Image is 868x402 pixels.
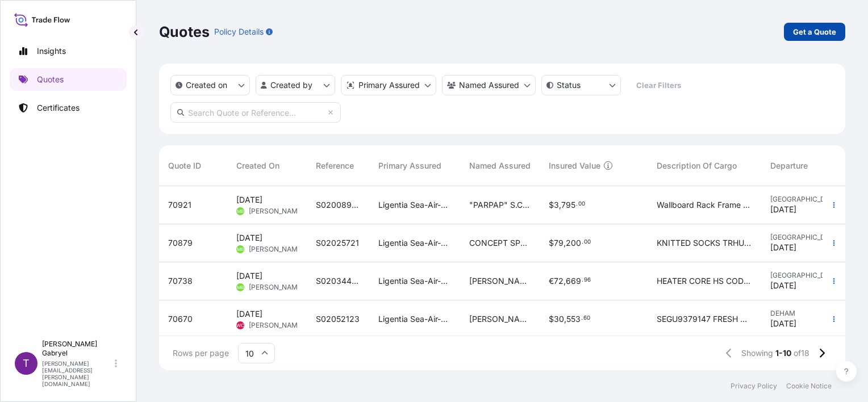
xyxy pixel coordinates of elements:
[459,79,519,91] p: Named Assured
[566,315,581,323] span: 553
[249,245,304,254] span: [PERSON_NAME]
[236,160,279,171] span: Created On
[549,277,554,285] span: €
[770,271,832,280] span: [GEOGRAPHIC_DATA]
[23,358,30,369] span: T
[794,347,809,359] span: of 18
[249,207,304,216] span: [PERSON_NAME]
[784,23,845,41] a: Get a Quote
[256,75,335,95] button: createdBy Filter options
[581,316,583,320] span: .
[554,239,564,247] span: 79
[236,232,262,244] span: [DATE]
[316,160,354,171] span: Reference
[168,313,193,325] span: 70670
[469,160,531,171] span: Named Assured
[442,75,536,95] button: cargoOwner Filter options
[469,237,531,249] span: CONCEPT SPORT SP. Z O.O.
[168,160,201,171] span: Quote ID
[564,239,566,247] span: ,
[657,313,752,325] span: SEGU9379147 FRESH APPLES NET WEIGHT: 20160 KG HS CODE: 080810 GROSS WEIGHT: 22260 KG 1120 CARTONS
[566,277,581,285] span: 669
[770,280,796,291] span: [DATE]
[564,315,566,323] span: ,
[316,237,359,249] span: S02025721
[636,79,681,91] p: Clear Filters
[549,201,554,209] span: $
[316,275,360,287] span: S02034429
[583,316,590,320] span: 60
[237,244,244,255] span: MB
[358,79,420,91] p: Primary Assured
[657,275,752,287] span: HEATER CORE HS CODE:8415909000 CSLU6345390 40hc, 7255,210 kgs , 41,890 m3, 56 plt nr ref. SMP2025...
[10,68,127,91] a: Quotes
[249,321,304,330] span: [PERSON_NAME]
[378,237,451,249] span: Ligentia Sea-Air-Rail Sp. z o.o.
[378,160,441,171] span: Primary Assured
[469,275,531,287] span: [PERSON_NAME] MANUFACTURING POLAND SP.Z O.O.
[236,308,262,320] span: [DATE]
[741,347,773,359] span: Showing
[657,160,737,171] span: Description Of Cargo
[770,242,796,253] span: [DATE]
[770,160,808,171] span: Departure
[770,204,796,215] span: [DATE]
[657,237,752,249] span: KNITTED SOCKS TRHU8335490 40hc, 9100,00kgs, 64,680 m3, 2000ctn TLLU5670779 40hc , 9100,00kgs, 64,...
[770,318,796,329] span: [DATE]
[770,195,832,204] span: [GEOGRAPHIC_DATA]
[237,282,244,293] span: MB
[770,309,832,318] span: DEHAM
[549,239,554,247] span: $
[186,79,227,91] p: Created on
[236,270,262,282] span: [DATE]
[566,239,581,247] span: 200
[170,75,250,95] button: createdOn Filter options
[554,201,559,209] span: 3
[559,201,561,209] span: ,
[786,382,832,391] a: Cookie Notice
[554,277,564,285] span: 72
[549,160,600,171] span: Insured Value
[582,278,583,282] span: .
[37,74,64,85] p: Quotes
[341,75,436,95] button: distributor Filter options
[159,23,210,41] p: Quotes
[541,75,621,95] button: certificateStatus Filter options
[561,201,575,209] span: 795
[237,206,244,217] span: MB
[731,382,777,391] a: Privacy Policy
[173,347,229,359] span: Rows per page
[42,360,112,387] p: [PERSON_NAME][EMAIL_ADDRESS][PERSON_NAME][DOMAIN_NAME]
[657,199,752,211] span: Wallboard Rack Frame Toilet Tissue MRSU5654778 40hc, 11360,000 kgs, 4 pkg
[236,320,244,331] span: WC
[214,26,264,37] p: Policy Details
[168,237,193,249] span: 70879
[554,315,564,323] span: 30
[469,199,531,211] span: "PARPAP" S.C. [PERSON_NAME] I [PERSON_NAME]
[775,347,791,359] span: 1-10
[584,278,591,282] span: 96
[469,313,531,325] span: [PERSON_NAME] INTERNATIONAL AGRO FRUITS PRIVATE LIMITED
[627,76,690,94] button: Clear Filters
[793,26,836,37] p: Get a Quote
[549,315,554,323] span: $
[576,202,578,206] span: .
[42,340,112,358] p: [PERSON_NAME] Gabryel
[316,199,360,211] span: S02008994
[10,40,127,62] a: Insights
[37,102,80,114] p: Certificates
[378,199,451,211] span: Ligentia Sea-Air-Rail Sp. z o.o.
[270,79,312,91] p: Created by
[170,102,341,123] input: Search Quote or Reference...
[378,313,451,325] span: Ligentia Sea-Air-Rail Sp. z o.o.
[557,79,581,91] p: Status
[249,283,304,292] span: [PERSON_NAME]
[578,202,585,206] span: 00
[584,240,591,244] span: 00
[168,199,191,211] span: 70921
[316,313,360,325] span: S02052123
[564,277,566,285] span: ,
[770,233,832,242] span: [GEOGRAPHIC_DATA]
